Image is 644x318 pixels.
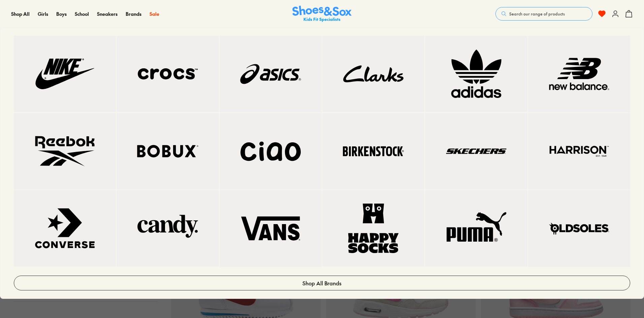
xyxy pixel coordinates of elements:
a: Sale [150,10,159,17]
a: Shoes & Sox [292,6,352,22]
a: Sneakers [97,10,118,17]
span: Search our range of products [509,11,565,17]
a: Brands [126,10,141,17]
button: Open gorgias live chat [3,2,24,23]
a: Shop All Brands [14,276,630,290]
span: Shop All Brands [302,279,342,287]
a: Boys [56,10,67,17]
a: School [75,10,89,17]
button: Search our range of products [495,7,592,21]
a: Shop All [11,10,30,17]
a: Girls [38,10,48,17]
img: SNS_Logo_Responsive.svg [292,6,352,22]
